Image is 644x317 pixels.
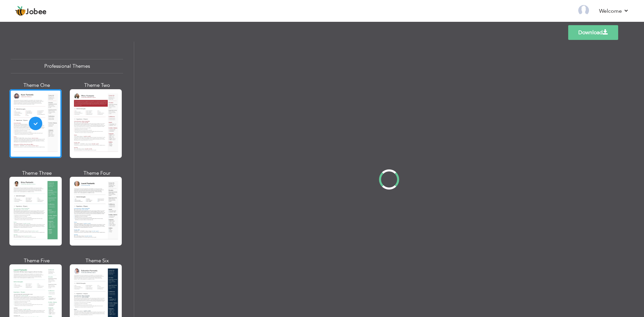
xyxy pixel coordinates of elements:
[26,8,47,16] span: Jobee
[568,25,618,40] a: Download
[599,7,629,15] a: Welcome
[15,6,47,16] a: Jobee
[578,5,589,16] img: Profile Img
[15,6,26,16] img: jobee.io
